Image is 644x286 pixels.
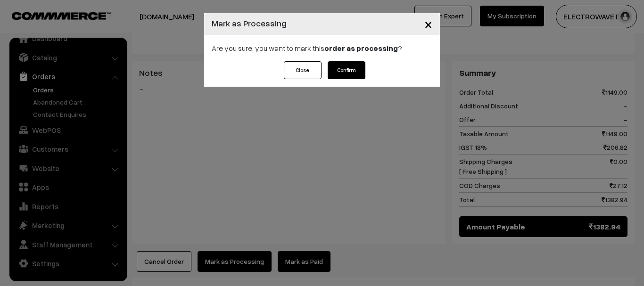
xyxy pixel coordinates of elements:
[324,43,398,53] strong: order as processing
[204,35,440,61] div: Are you sure, you want to mark this ?
[284,61,322,79] button: Close
[212,17,287,30] h4: Mark as Processing
[328,61,365,79] button: Confirm
[417,9,440,39] button: Close
[424,15,432,33] span: ×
